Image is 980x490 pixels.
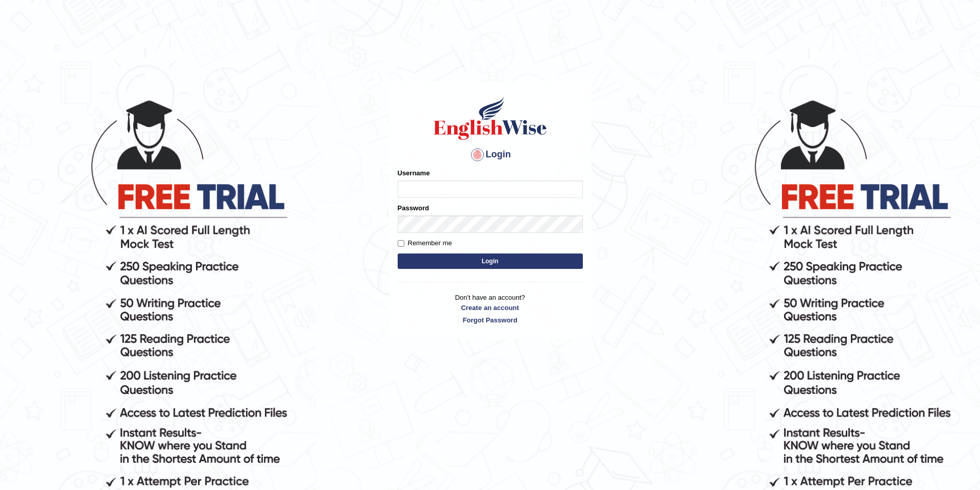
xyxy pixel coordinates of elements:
[398,168,430,178] label: Username
[398,240,404,247] input: Remember me
[398,253,583,269] button: Login
[398,147,583,163] h4: Login
[398,315,583,325] a: Forgot Password
[432,95,549,141] img: Logo of English Wise sign in for intelligent practice with AI
[398,293,583,324] p: Don't have an account?
[398,303,583,313] a: Create an account
[398,238,452,248] label: Remember me
[398,203,429,213] label: Password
